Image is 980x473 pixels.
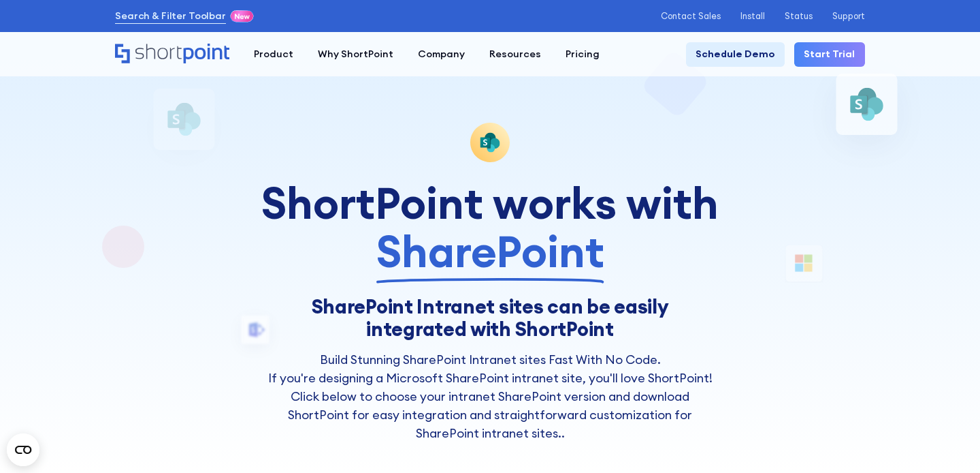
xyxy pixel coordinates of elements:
[306,42,406,67] a: Why ShortPoint
[242,42,306,67] a: Product
[318,47,393,62] div: Why ShortPoint
[261,179,720,276] div: ShortPoint works with
[661,11,721,21] a: Contact Sales
[553,42,612,67] a: Pricing
[406,42,477,67] a: Company
[418,47,465,62] div: Company
[566,47,600,62] div: Pricing
[477,42,553,67] a: Resources
[794,42,865,67] a: Start Trial
[261,295,720,341] h1: SharePoint Intranet sites can be easily integrated with ShortPoint
[115,9,226,24] a: Search & Filter Toolbar
[376,227,604,275] span: SharePoint
[489,47,541,62] div: Resources
[832,11,865,21] a: Support
[785,11,813,21] a: Status
[740,11,765,21] a: Install
[7,433,39,466] button: Open CMP widget
[261,350,720,369] h2: Build Stunning SharePoint Intranet sites Fast With No Code.
[115,44,229,65] a: Home
[254,47,293,62] div: Product
[686,42,785,67] a: Schedule Demo
[261,369,720,442] p: If you're designing a Microsoft SharePoint intranet site, you'll love ShortPoint! Click below to ...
